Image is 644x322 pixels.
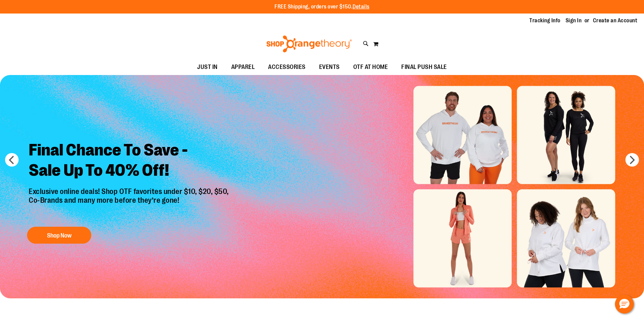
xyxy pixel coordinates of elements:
a: OTF AT HOME [347,59,395,75]
a: JUST IN [190,59,224,75]
img: Shop Orangetheory [265,35,353,52]
button: prev [5,153,19,167]
a: EVENTS [312,59,347,75]
span: OTF AT HOME [353,59,388,75]
p: Exclusive online deals! Shop OTF favorites under $10, $20, $50, Co-Brands and many more before th... [24,187,236,220]
a: Details [353,4,369,10]
span: APPAREL [231,59,255,75]
a: Sign In [566,17,582,24]
span: JUST IN [197,59,218,75]
button: Shop Now [27,227,91,244]
button: Hello, have a question? Let’s chat. [615,295,634,314]
a: Final Chance To Save -Sale Up To 40% Off! Exclusive online deals! Shop OTF favorites under $10, $... [24,135,236,247]
h2: Final Chance To Save - Sale Up To 40% Off! [24,135,236,187]
a: Create an Account [593,17,638,24]
a: APPAREL [224,59,262,75]
a: Tracking Info [529,17,560,24]
p: FREE Shipping, orders over $150. [275,3,369,11]
button: next [625,153,639,167]
span: FINAL PUSH SALE [401,59,447,75]
a: ACCESSORIES [261,59,312,75]
span: EVENTS [319,59,340,75]
a: FINAL PUSH SALE [395,59,454,75]
span: ACCESSORIES [268,59,306,75]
